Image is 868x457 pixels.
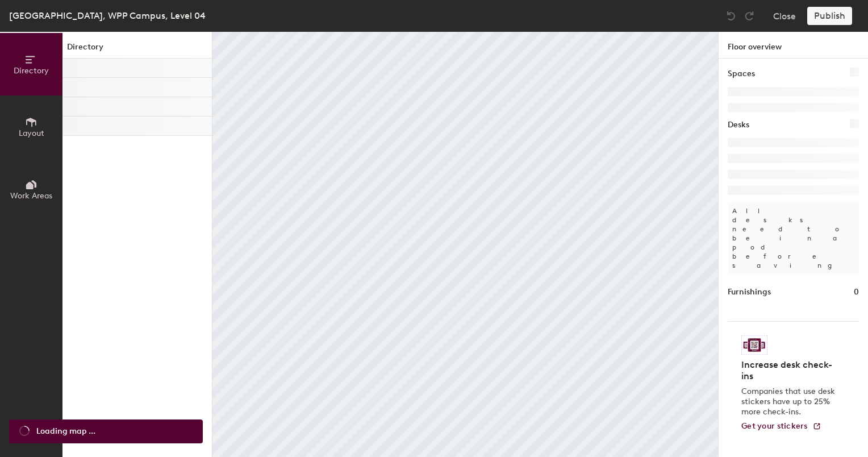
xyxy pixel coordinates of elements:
h1: Furnishings [728,286,771,298]
div: [GEOGRAPHIC_DATA], WPP Campus, Level 04 [9,9,206,23]
h4: Increase desk check-ins [741,359,838,382]
img: Undo [725,10,737,22]
span: Work Areas [10,191,52,201]
a: Get your stickers [741,422,821,431]
h1: Desks [728,119,749,131]
h1: 0 [854,286,859,298]
h1: Floor overview [719,32,868,59]
span: Directory [14,66,49,76]
canvas: Map [212,32,718,457]
p: All desks need to be in a pod before saving [728,202,859,275]
span: Loading map ... [36,425,95,438]
button: Close [773,7,796,25]
img: Sticker logo [741,335,767,355]
p: Companies that use desk stickers have up to 25% more check-ins. [741,387,838,417]
img: Redo [744,10,755,22]
span: Layout [19,128,44,138]
h1: Spaces [728,68,755,80]
span: Get your stickers [741,421,808,431]
h1: Directory [62,41,212,59]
